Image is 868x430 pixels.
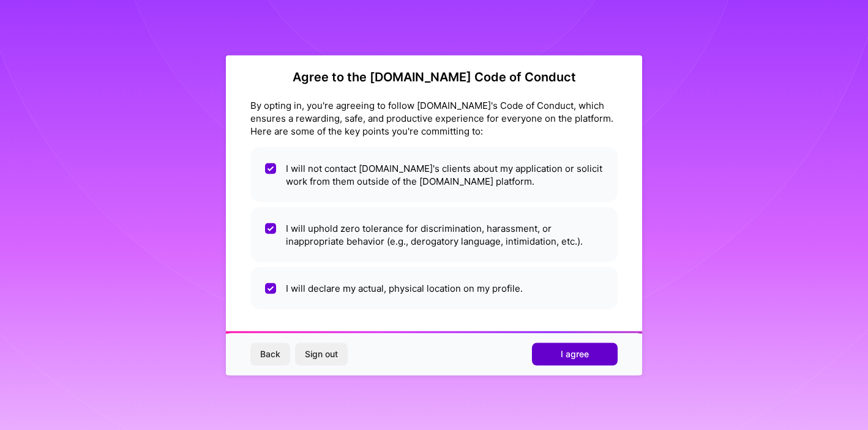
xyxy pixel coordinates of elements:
[561,348,589,360] span: I agree
[250,147,618,202] li: I will not contact [DOMAIN_NAME]'s clients about my application or solicit work from them outside...
[250,207,618,262] li: I will uphold zero tolerance for discrimination, harassment, or inappropriate behavior (e.g., der...
[532,343,618,365] button: I agree
[250,98,618,137] div: By opting in, you're agreeing to follow [DOMAIN_NAME]'s Code of Conduct, which ensures a rewardin...
[295,343,348,365] button: Sign out
[250,69,618,84] h2: Agree to the [DOMAIN_NAME] Code of Conduct
[260,348,280,360] span: Back
[250,343,290,365] button: Back
[305,348,338,360] span: Sign out
[250,267,618,309] li: I will declare my actual, physical location on my profile.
